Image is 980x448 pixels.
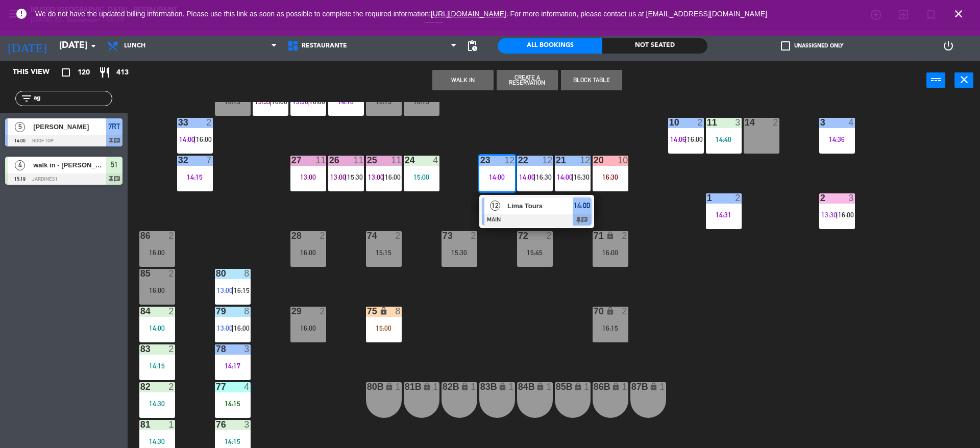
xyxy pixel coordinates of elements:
i: lock [379,307,388,315]
div: 16:15 [593,325,628,332]
div: 1 [168,420,175,429]
span: 14:06 [670,135,686,143]
i: restaurant [99,66,111,79]
div: 2 [206,118,212,127]
div: 1 [471,382,477,391]
div: 2 [168,231,175,240]
span: 5 [15,122,25,132]
div: 1 [707,193,707,203]
div: 71 [594,231,594,240]
span: 7RT [108,120,120,133]
i: lock [649,382,658,391]
span: | [572,173,574,181]
span: 13:00 [330,173,346,181]
i: lock [536,382,545,391]
div: 16:30 [593,173,628,181]
button: WALK IN [432,70,494,90]
label: Unassigned only [781,41,843,51]
span: | [232,286,234,294]
span: 15:30 [347,173,363,181]
div: 3 [244,420,250,429]
span: | [685,135,687,143]
div: 2 [395,231,401,240]
span: | [194,135,196,143]
i: lock [606,231,615,240]
div: 2 [820,193,821,203]
div: 24 [405,156,405,165]
a: [URL][DOMAIN_NAME] [431,10,506,18]
i: lock [385,382,394,391]
div: 12 [580,156,590,165]
button: close [954,72,973,88]
span: 13:00 [368,173,384,181]
span: 16:00 [385,173,401,181]
div: 2 [320,231,326,240]
span: 13:30 [821,211,837,219]
div: 14:17 [215,362,251,369]
div: 2 [168,382,175,391]
div: 14:40 [706,136,742,143]
i: lock [574,382,582,391]
span: pending_actions [466,40,478,52]
span: walk in - [PERSON_NAME] [33,160,106,170]
div: 7 [206,156,212,165]
span: | [345,173,347,181]
span: 120 [78,67,90,79]
div: 15:00 [366,325,402,332]
div: 15:15 [366,249,402,256]
div: 81 [140,420,141,429]
div: 15:45 [517,249,553,256]
button: Create a Reservation [497,70,558,90]
div: Not seated [602,38,707,54]
span: check_box_outline_blank [781,41,790,51]
div: 27 [291,156,292,165]
div: 29 [291,307,292,316]
div: 83 [140,344,141,354]
div: 16:00 [139,287,175,294]
div: 15:30 [442,249,477,256]
a: . For more information, please contact us at [EMAIL_ADDRESS][DOMAIN_NAME] [506,10,767,18]
div: 16:00 [139,249,175,256]
i: power_settings_new [942,40,954,52]
button: power_input [926,72,945,88]
div: 11 [315,156,326,165]
div: 16:00 [593,249,628,256]
span: We do not have the updated billing information. Please use this link as soon as possible to compl... [35,10,767,18]
input: Filter by name... [33,93,112,104]
div: 10 [618,156,628,165]
div: 4 [848,118,854,127]
div: 11 [707,118,707,127]
div: 3 [735,118,741,127]
span: | [836,211,838,219]
i: lock [606,307,615,315]
div: 86B [594,382,594,391]
div: 11 [353,156,363,165]
div: 14:15 [215,438,251,445]
div: 2 [168,344,175,354]
button: Block Table [561,70,622,90]
div: 14:15 [215,400,251,407]
span: Lunch [124,42,145,49]
div: 81B [405,382,405,391]
span: 14:00 [179,135,195,143]
div: 14:16 [328,98,364,105]
div: 8 [244,307,250,316]
div: 14:00 [139,325,175,332]
div: 85 [140,269,141,278]
div: 8 [395,307,401,316]
div: 2 [622,231,628,240]
div: 15:00 [404,173,439,181]
div: 2 [622,307,628,316]
div: 2 [471,231,477,240]
div: 8 [244,269,250,278]
span: 413 [116,67,129,79]
span: 14:00 [574,200,590,212]
span: 16:30 [536,173,552,181]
